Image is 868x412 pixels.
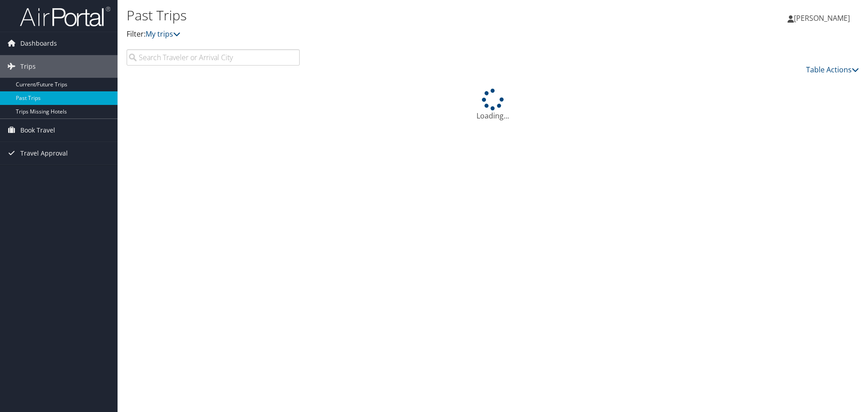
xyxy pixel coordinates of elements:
[127,6,615,25] h1: Past Trips
[806,65,859,75] a: Table Actions
[127,89,859,121] div: Loading...
[20,55,36,78] span: Trips
[20,32,57,55] span: Dashboards
[794,13,850,23] span: [PERSON_NAME]
[20,142,68,165] span: Travel Approval
[127,49,300,66] input: Search Traveler or Arrival City
[788,5,859,32] a: [PERSON_NAME]
[20,119,55,142] span: Book Travel
[20,6,110,27] img: airportal-logo.png
[127,28,615,40] p: Filter:
[146,29,180,39] a: My trips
